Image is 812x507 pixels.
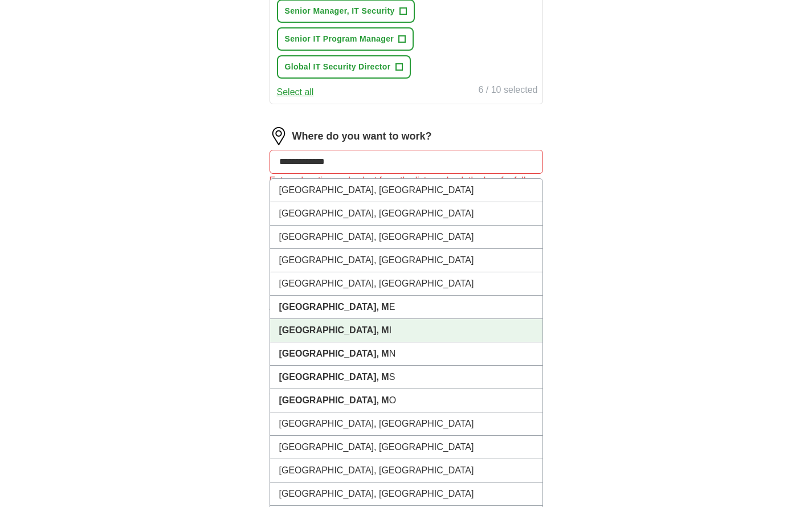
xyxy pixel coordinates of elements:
[285,33,394,45] span: Senior IT Program Manager
[277,55,411,79] button: Global IT Security Director
[270,296,542,319] li: E
[277,27,414,51] button: Senior IT Program Manager
[279,302,389,312] strong: [GEOGRAPHIC_DATA], M
[270,436,542,459] li: [GEOGRAPHIC_DATA], [GEOGRAPHIC_DATA]
[270,389,542,412] li: O
[279,395,389,405] strong: [GEOGRAPHIC_DATA], M
[285,5,395,17] span: Senior Manager, IT Security
[270,319,542,342] li: I
[279,372,389,382] strong: [GEOGRAPHIC_DATA], M
[270,202,542,226] li: [GEOGRAPHIC_DATA], [GEOGRAPHIC_DATA]
[270,249,542,272] li: [GEOGRAPHIC_DATA], [GEOGRAPHIC_DATA]
[270,366,542,389] li: S
[270,272,542,296] li: [GEOGRAPHIC_DATA], [GEOGRAPHIC_DATA]
[478,83,537,99] div: 6 / 10 selected
[292,129,432,144] label: Where do you want to work?
[277,85,314,99] button: Select all
[270,179,542,202] li: [GEOGRAPHIC_DATA], [GEOGRAPHIC_DATA]
[270,226,542,249] li: [GEOGRAPHIC_DATA], [GEOGRAPHIC_DATA]
[279,325,389,335] strong: [GEOGRAPHIC_DATA], M
[285,61,391,73] span: Global IT Security Director
[270,483,542,506] li: [GEOGRAPHIC_DATA], [GEOGRAPHIC_DATA]
[279,349,389,358] strong: [GEOGRAPHIC_DATA], M
[270,412,542,436] li: [GEOGRAPHIC_DATA], [GEOGRAPHIC_DATA]
[270,342,542,366] li: N
[270,459,542,483] li: [GEOGRAPHIC_DATA], [GEOGRAPHIC_DATA]
[270,174,543,201] div: Enter a location and select from the list, or check the box for fully remote roles
[270,127,288,145] img: location.png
